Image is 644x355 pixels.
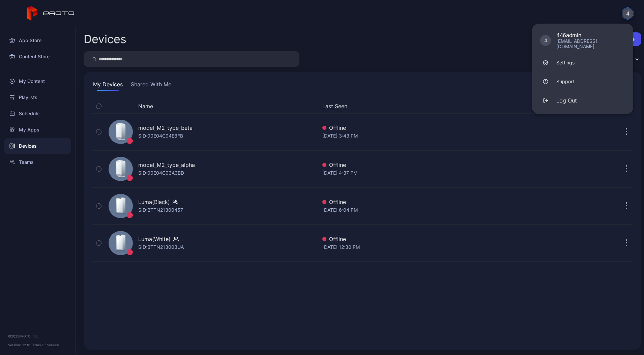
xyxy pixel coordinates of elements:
div: 4 [540,35,551,46]
div: SID: BTTN213003UA [138,243,184,251]
span: Version 1.12.0 • [8,343,31,347]
a: Playlists [4,89,71,106]
div: [DATE] 3:43 PM [322,132,548,140]
a: 4446admin[EMAIL_ADDRESS][DOMAIN_NAME] [532,28,633,53]
div: Support [556,78,574,85]
div: Offline [322,124,548,132]
div: model_M2_type_alpha [138,161,195,169]
div: Settings [556,59,575,66]
div: Luma(Black) [138,198,170,206]
div: SID: 00E04C93A3BD [138,169,184,177]
div: 446admin [556,32,625,38]
button: Name [138,102,153,110]
a: Support [532,72,633,91]
a: Teams [4,154,71,170]
div: SID: 00E04C94E8FB [138,132,183,140]
div: SID: BTTN21300457 [138,206,183,214]
a: Terms Of Service [31,343,59,347]
div: Offline [322,235,548,243]
a: Content Store [4,49,71,65]
div: © 2025 PROTO, Inc. [8,333,67,339]
h2: Devices [84,33,126,45]
a: Devices [4,138,71,154]
button: Shared With Me [129,80,173,91]
a: App Store [4,32,71,49]
button: Last Seen [322,102,546,110]
div: Offline [322,198,548,206]
a: My Content [4,73,71,89]
div: Offline [322,161,548,169]
a: Settings [532,53,633,72]
div: [DATE] 12:30 PM [322,243,548,251]
button: My Devices [92,80,124,91]
a: My Apps [4,122,71,138]
div: [EMAIL_ADDRESS][DOMAIN_NAME] [556,38,625,49]
div: Luma(White) [138,235,171,243]
div: [DATE] 6:04 PM [322,206,548,214]
button: Log Out [532,91,633,110]
div: model_M2_type_beta [138,124,193,132]
div: Log Out [556,96,577,105]
a: Schedule [4,106,71,122]
div: [DATE] 4:37 PM [322,169,548,177]
button: 4 [622,7,634,20]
